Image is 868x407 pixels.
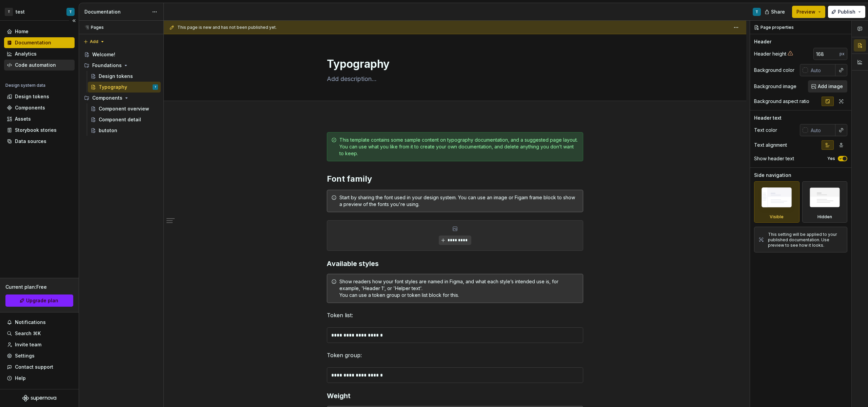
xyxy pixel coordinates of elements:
[754,98,809,105] div: Background aspect ratio
[81,93,161,103] div: Components
[754,50,786,57] div: Header height
[15,104,45,111] div: Components
[99,116,141,123] div: Component detail
[755,9,758,15] div: T
[339,137,579,157] div: This template contains some sample content on typography documentation, and a suggested page layo...
[15,50,37,57] div: Analytics
[768,232,843,248] div: This setting will be applied to your published documentation. Use preview to see how it looks.
[15,375,26,382] div: Help
[808,80,847,93] button: Add image
[327,174,583,184] h2: Font family
[817,214,832,220] div: Hidden
[770,214,784,220] div: Visible
[4,362,75,372] button: Contact support
[90,39,98,44] span: Add
[4,125,75,136] a: Storybook stories
[15,341,41,348] div: Invite team
[15,364,53,370] div: Contact support
[5,284,73,290] div: Current plan : Free
[16,8,25,15] div: test
[838,8,855,15] span: Publish
[88,71,161,82] a: Design tokens
[761,6,789,18] button: Share
[4,114,75,124] a: Assets
[15,138,46,145] div: Data sources
[88,125,161,136] a: butoton
[327,259,583,268] h3: Available styles
[88,82,161,93] a: TypographyT
[22,395,56,402] svg: Supernova Logo
[754,83,796,90] div: Background image
[69,16,79,25] button: Collapse sidebar
[5,83,45,88] div: Design system data
[818,83,843,90] span: Add image
[754,127,777,134] div: Text color
[81,60,161,71] div: Foundations
[339,278,579,299] div: Show readers how your font styles are named in Figma, and what each style’s intended use is, for ...
[69,9,72,15] div: T
[15,330,41,337] div: Search ⌘K
[4,350,75,361] a: Settings
[771,8,785,15] span: Share
[4,328,75,339] button: Search ⌘K
[754,67,794,74] div: Background color
[754,172,791,179] div: Side navigation
[1,4,77,19] button: TtestT
[84,8,149,15] div: Documentation
[81,37,107,46] button: Add
[4,60,75,70] a: Code automation
[15,62,56,68] div: Code automation
[327,311,583,319] p: Token list:
[339,194,579,208] div: Start by sharing the font used in your design system. You can use an image or Figam frame block t...
[92,51,115,58] div: Welcome!
[81,25,104,30] div: Pages
[15,127,57,134] div: Storybook stories
[754,115,782,121] div: Header text
[155,84,156,90] div: T
[4,91,75,102] a: Design tokens
[26,297,58,304] span: Upgrade plan
[327,351,583,359] p: Token group:
[99,73,133,80] div: Design tokens
[4,37,75,48] a: Documentation
[808,64,835,76] input: Auto
[15,93,49,100] div: Design tokens
[792,6,825,18] button: Preview
[5,8,13,16] div: T
[15,352,35,359] div: Settings
[5,294,73,307] a: Upgrade plan
[808,124,835,136] input: Auto
[88,114,161,125] a: Component detail
[4,317,75,328] button: Notifications
[177,25,277,30] span: This page is new and has not been published yet.
[92,62,122,69] div: Foundations
[754,155,794,162] div: Show header text
[754,181,800,223] div: Visible
[81,49,161,136] div: Page tree
[99,84,127,90] div: Typography
[4,136,75,147] a: Data sources
[4,339,75,350] a: Invite team
[4,48,75,59] a: Analytics
[840,51,845,57] p: px
[796,8,815,15] span: Preview
[99,105,149,112] div: Component overview
[754,142,787,148] div: Text alignment
[327,391,583,401] h3: Weight
[802,181,848,223] div: Hidden
[88,103,161,114] a: Component overview
[15,116,31,122] div: Assets
[4,373,75,384] button: Help
[754,38,771,45] div: Header
[15,28,28,35] div: Home
[813,48,840,60] input: Auto
[92,95,122,101] div: Components
[15,319,46,326] div: Notifications
[4,102,75,113] a: Components
[15,39,51,46] div: Documentation
[99,127,117,134] div: butoton
[4,26,75,37] a: Home
[325,56,582,72] textarea: Typography
[827,156,835,161] label: Yes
